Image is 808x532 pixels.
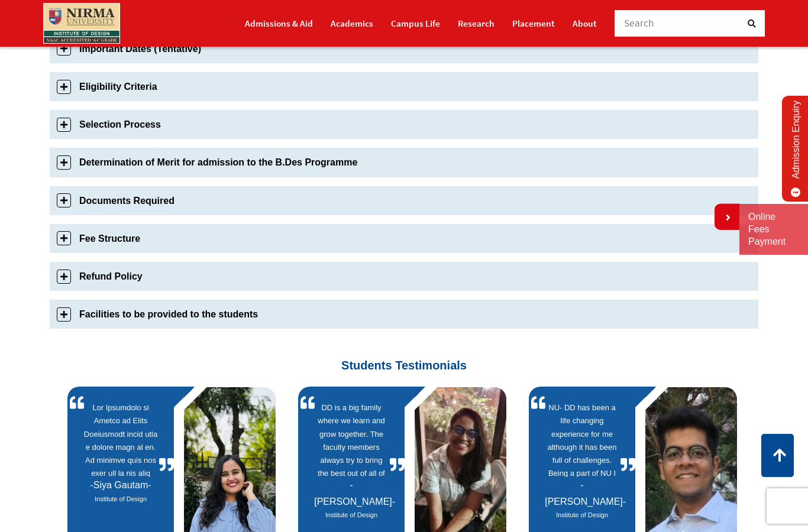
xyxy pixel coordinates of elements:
a: NU- DD has been a life changing experience for me although it has been full of challenges. Being ... [545,401,619,477]
cite: Source Title [83,494,158,505]
a: Academics [331,13,373,34]
cite: Source Title [545,510,619,521]
cite: Source Title [314,510,389,521]
a: Placement [512,13,555,34]
a: Refund Policy [50,262,758,291]
a: Documents Required [50,186,758,215]
a: Fee Structure [50,224,758,253]
a: Online Fees Payment [748,211,799,248]
a: About [573,13,597,34]
span: Siya Gautam [90,480,151,490]
a: Lor Ipsumdolo si Ametco ad Elits Doeiusmodt incid utla e dolore magn al en. Ad minimve quis nos e... [83,401,158,477]
a: Admissions & Aid [245,13,313,34]
h3: Students Testimonials [59,338,749,372]
a: Determination of Merit for admission to the B.Des Programme [50,148,758,177]
a: Selection Process [50,110,758,139]
a: DD is a big family where we learn and grow together. The faculty members always try to bring the ... [314,401,389,477]
a: Research [458,13,495,34]
a: Eligibility Criteria [50,72,758,101]
img: main_logo [43,3,120,44]
a: Facilities to be provided to the students [50,300,758,329]
a: Campus Life [391,13,440,34]
a: Important Dates (Tentative) [50,34,758,63]
span: Search [624,17,655,30]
